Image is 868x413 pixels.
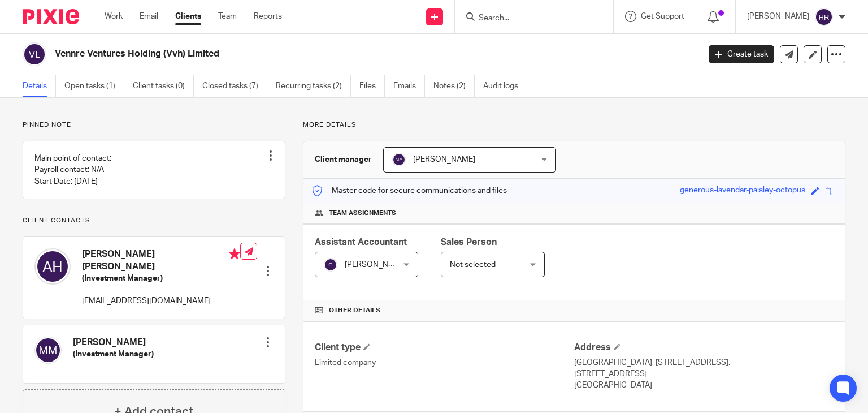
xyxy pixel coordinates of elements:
a: Email [140,11,158,22]
a: Clients [175,11,201,22]
a: Team [218,11,237,22]
p: Client contacts [23,216,285,225]
h4: Address [574,342,834,354]
span: Assistant Accountant [315,238,407,247]
a: Files [359,75,385,97]
a: Notes (2) [433,75,475,97]
img: svg%3E [34,337,62,364]
span: Sales Person [441,238,497,247]
span: Not selected [450,261,496,269]
a: Reports [254,11,282,22]
h4: Client type [315,342,574,354]
img: Pixie [23,9,79,24]
h5: (Investment Manager) [73,349,154,360]
h2: Vennre Ventures Holding (Vvh) Limited [55,48,565,60]
span: Team assignments [329,209,396,218]
div: generous-lavendar-paisley-octopus [680,184,805,197]
p: [GEOGRAPHIC_DATA], [STREET_ADDRESS], [574,357,834,368]
span: Other details [329,306,380,315]
h4: [PERSON_NAME] [73,337,154,349]
i: Primary [229,248,240,260]
img: svg%3E [324,258,337,272]
p: [EMAIL_ADDRESS][DOMAIN_NAME] [82,295,240,307]
span: Get Support [641,12,684,20]
p: Master code for secure communications and files [312,185,507,196]
p: More details [303,121,845,130]
h3: Client manager [315,154,372,165]
input: Search [478,14,579,24]
a: Details [23,75,56,97]
img: svg%3E [34,248,71,285]
p: Pinned note [23,121,285,130]
a: Create task [709,45,774,63]
p: [GEOGRAPHIC_DATA] [574,380,834,391]
a: Client tasks (0) [133,75,194,97]
p: [PERSON_NAME] [747,11,809,22]
a: Open tasks (1) [64,75,124,97]
a: Audit logs [483,75,527,97]
p: Limited company [315,357,574,368]
span: [PERSON_NAME] [413,156,475,164]
a: Closed tasks (7) [202,75,267,97]
a: Emails [393,75,425,97]
img: svg%3E [23,42,46,66]
h4: [PERSON_NAME] [PERSON_NAME] [82,248,240,273]
p: [STREET_ADDRESS] [574,368,834,380]
a: Work [105,11,123,22]
span: [PERSON_NAME] [345,261,407,269]
a: Recurring tasks (2) [276,75,351,97]
h5: (Investment Manager) [82,273,240,284]
img: svg%3E [392,153,406,166]
img: svg%3E [815,8,833,26]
